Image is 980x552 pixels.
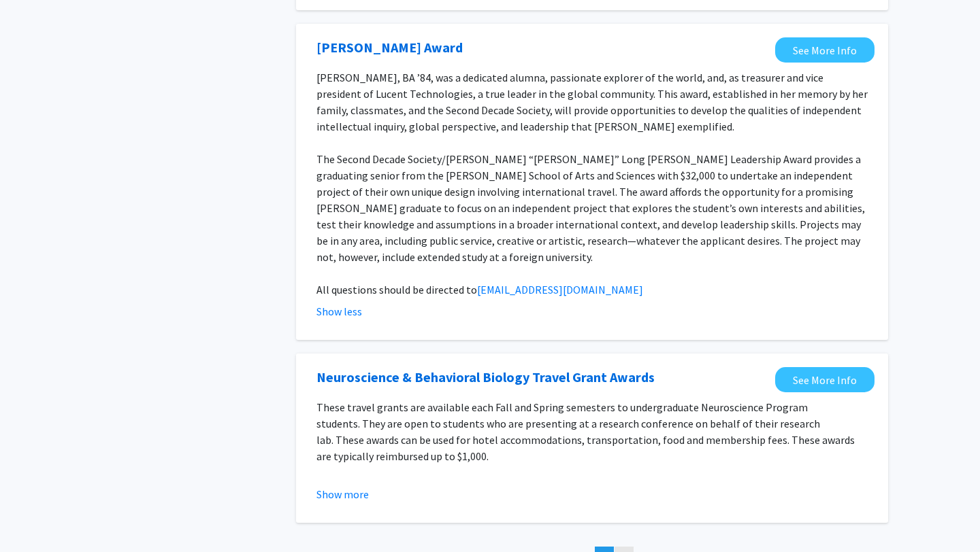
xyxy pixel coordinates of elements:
p: The Second Decade Society/[PERSON_NAME] “[PERSON_NAME]” Long [PERSON_NAME] Leadership Award provi... [316,151,868,265]
iframe: Chat [10,491,58,542]
p: [PERSON_NAME], BA ’84, was a dedicated alumna, passionate explorer of the world, and, as treasure... [316,69,868,135]
p: All questions should be directed to [316,281,868,298]
a: Opens in a new tab [775,367,875,392]
button: Show more [316,486,369,502]
a: [EMAIL_ADDRESS][DOMAIN_NAME] [477,283,643,296]
a: Opens in a new tab [316,367,655,387]
button: Show less [316,303,362,320]
p: These travel grants are available each Fall and Spring semesters to undergraduate Neuroscience Pr... [316,399,868,464]
a: Opens in a new tab [775,37,875,63]
a: Opens in a new tab [316,37,463,58]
